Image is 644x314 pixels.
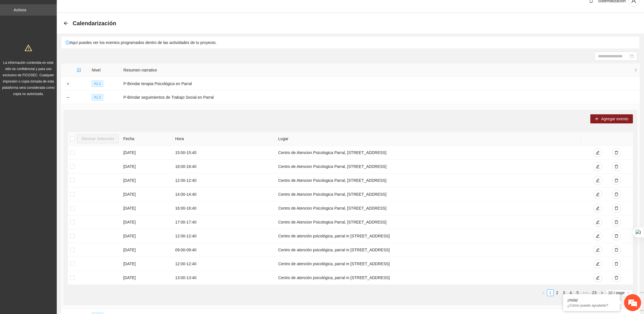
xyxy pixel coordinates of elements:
td: Centro de Atencion Psicologica Parral, [STREET_ADDRESS] [276,160,581,174]
button: delete [612,218,621,227]
td: 12:00 - 12:40 [173,174,276,187]
span: Agregar evento [601,116,628,122]
td: [DATE] [121,215,173,229]
td: [DATE] [121,229,173,243]
td: 12:00 - 12:40 [173,257,276,271]
span: edit [596,248,600,252]
th: Fecha [121,132,173,146]
a: 1 [547,290,553,296]
td: 13:00 - 13:40 [173,271,276,285]
span: Estamos en línea. [33,76,78,133]
span: edit [596,262,600,266]
li: Previous Page [540,289,547,296]
a: 3 [561,290,567,296]
button: delete [612,190,621,199]
button: Collapse row [66,95,70,100]
li: Next Page [599,289,605,296]
span: delete [614,234,618,239]
span: La información contenida en este sitio es confidencial y para uso exclusivo de FICOSEC. Cualquier... [2,61,55,96]
button: Expand row [66,82,70,86]
button: edit [593,245,602,254]
button: delete [612,176,621,185]
span: delete [614,165,618,169]
td: Centro de Atencion Psicologica Parral, [STREET_ADDRESS] [276,146,581,160]
div: Chatee con nosotros ahora [30,29,95,36]
span: exclamation-circle [66,41,70,45]
button: edit [593,162,602,171]
li: 2 [554,289,561,296]
button: edit [593,231,602,241]
button: edit [593,176,602,185]
span: delete [614,192,618,197]
span: check-square [77,68,81,72]
span: arrow-left [64,21,68,26]
span: delete [614,220,618,225]
button: plusAgregar evento [590,114,633,123]
th: Resumen narrativo [121,64,640,77]
button: edit [593,190,602,199]
th: Hora [173,132,276,146]
div: Page Size [606,289,633,296]
td: 12:00 - 12:40 [173,229,276,243]
td: Centro de Atencion Psicologica Parral, [STREET_ADDRESS] [276,201,581,215]
td: Centro de Atencion Psicologica Parral, [STREET_ADDRESS] [276,187,581,201]
button: delete [612,162,621,171]
a: 23 [590,290,598,296]
span: delete [614,151,618,155]
span: A1.1 [92,81,103,87]
li: 4 [567,289,574,296]
td: [DATE] [121,174,173,187]
button: delete [612,204,621,213]
a: 4 [568,290,574,296]
a: 5 [574,290,581,296]
span: warning [25,44,32,52]
td: [DATE] [121,187,173,201]
span: edit [596,192,600,197]
p: ¿Cómo puedo ayudarte? [567,303,616,307]
td: Centro de atención psicológica, parral m [STREET_ADDRESS] [276,257,581,271]
textarea: Escriba su mensaje y pulse “Intro” [3,155,108,175]
td: Centro de atención psicológica, parral m [STREET_ADDRESS] [276,271,581,285]
td: 17:00 - 17:40 [173,215,276,229]
button: edit [593,204,602,213]
div: Back [64,21,68,26]
td: Centro de Atencion Psicologica Parral, [STREET_ADDRESS] [276,215,581,229]
span: delete [614,206,618,211]
td: 18:00 - 18:40 [173,160,276,174]
span: right [600,291,604,295]
td: [DATE] [121,271,173,285]
button: delete [612,245,621,254]
span: plus [595,117,599,121]
td: 16:00 - 16:40 [173,201,276,215]
th: Nivel [89,64,121,77]
td: [DATE] [121,257,173,271]
button: left [540,289,547,296]
span: Calendarización [73,19,116,28]
span: left [542,291,545,295]
button: edit [593,273,602,282]
span: delete [614,248,618,252]
span: ••• [581,289,590,296]
button: delete [612,148,621,157]
td: Centro de atención psicológica, parral m [STREET_ADDRESS] [276,229,581,243]
span: edit [596,234,600,239]
span: edit [596,165,600,169]
button: delete [612,273,621,282]
a: Activos [14,8,26,12]
td: [DATE] [121,201,173,215]
span: edit [596,206,600,211]
td: [DATE] [121,243,173,257]
span: delete [614,262,618,266]
span: 10 / page [608,290,631,296]
li: Next 5 Pages [581,289,590,296]
button: edit [593,218,602,227]
button: edit [593,148,602,157]
td: [DATE] [121,160,173,174]
span: edit [596,220,600,225]
span: edit [596,276,600,280]
td: P-Brindar seguimientos de Trabajo Social en Parral [121,90,640,104]
td: 15:00 - 15:40 [173,146,276,160]
div: ¡Hola! [567,298,616,302]
span: edit [596,151,600,155]
span: Resumen narrativo [123,67,633,73]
